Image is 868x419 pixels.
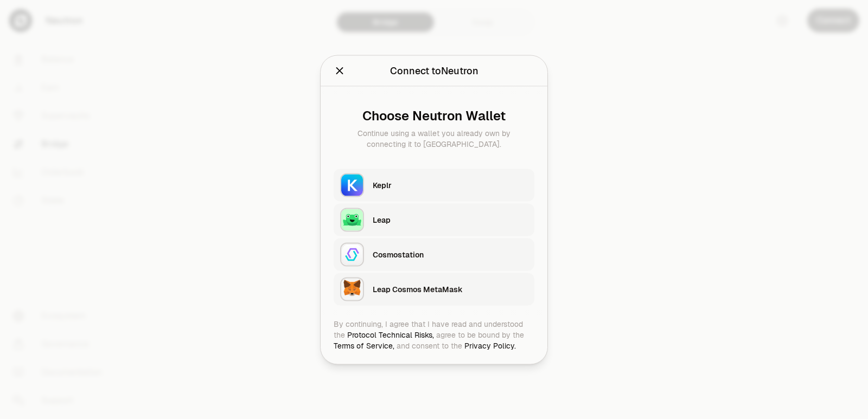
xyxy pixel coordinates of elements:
[373,214,528,225] div: Leap
[334,63,346,78] button: Close
[342,108,526,123] div: Choose Neutron Wallet
[334,169,534,201] button: KeplrKeplr
[373,249,528,260] div: Cosmostation
[334,238,534,270] button: CosmostationCosmostation
[342,127,526,149] div: Continue using a wallet you already own by connecting it to [GEOGRAPHIC_DATA].
[464,340,516,350] a: Privacy Policy.
[347,330,434,339] a: Protocol Technical Risks,
[334,203,534,236] button: LeapLeap
[341,209,363,230] img: Leap
[341,174,363,196] img: Keplr
[341,278,363,300] img: Leap Cosmos MetaMask
[334,340,394,350] a: Terms of Service,
[334,318,534,351] div: By continuing, I agree that I have read and understood the agree to be bound by the and consent t...
[334,273,534,305] button: Leap Cosmos MetaMaskLeap Cosmos MetaMask
[341,243,363,265] img: Cosmostation
[390,63,478,78] div: Connect to Neutron
[373,179,528,190] div: Keplr
[373,283,528,294] div: Leap Cosmos MetaMask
